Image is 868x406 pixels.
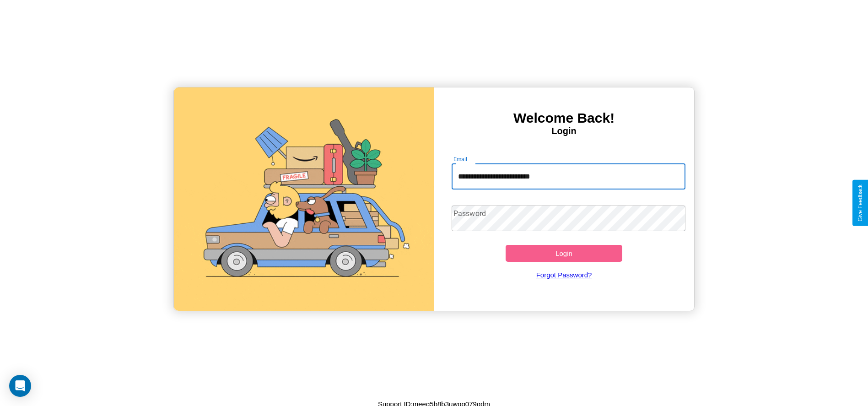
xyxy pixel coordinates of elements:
[447,262,681,288] a: Forgot Password?
[174,87,434,311] img: gif
[857,184,863,222] div: Give Feedback
[506,245,623,262] button: Login
[453,155,468,163] label: Email
[9,375,31,397] div: Open Intercom Messenger
[434,126,694,136] h4: Login
[434,110,694,126] h3: Welcome Back!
